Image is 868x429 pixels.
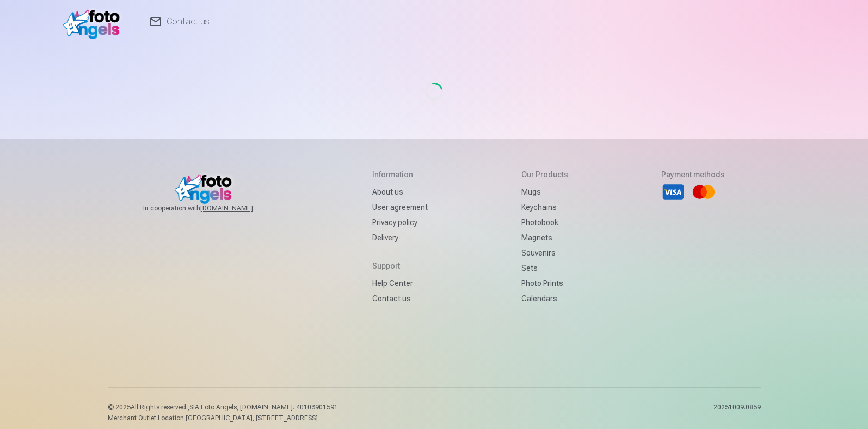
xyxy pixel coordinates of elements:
a: Photo prints [521,276,568,291]
p: 20251009.0859 [713,403,761,422]
a: Mugs [521,184,568,200]
span: SIA Foto Angels, [DOMAIN_NAME]. 40103901591 [189,403,338,411]
p: © 2025 All Rights reserved. , [108,403,338,412]
span: In cooperation with [143,204,279,213]
a: Magnets [521,230,568,245]
h5: Information [372,169,428,180]
a: Souvenirs [521,245,568,260]
a: Keychains [521,200,568,215]
a: Privacy policy [372,215,428,230]
a: Delivery [372,230,428,245]
p: Merchant Outlet Location [GEOGRAPHIC_DATA], [STREET_ADDRESS] [108,414,338,422]
li: Visa [661,180,685,204]
a: Calendars [521,291,568,306]
a: About us [372,184,428,200]
a: Help Center [372,276,428,291]
a: [DOMAIN_NAME] [200,204,279,213]
a: Contact us [372,291,428,306]
a: Sets [521,260,568,276]
li: Mastercard [692,180,716,204]
h5: Payment methods [661,169,725,180]
a: Photobook [521,215,568,230]
a: User agreement [372,200,428,215]
img: /fa1 [63,4,126,39]
h5: Support [372,260,428,271]
h5: Our products [521,169,568,180]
